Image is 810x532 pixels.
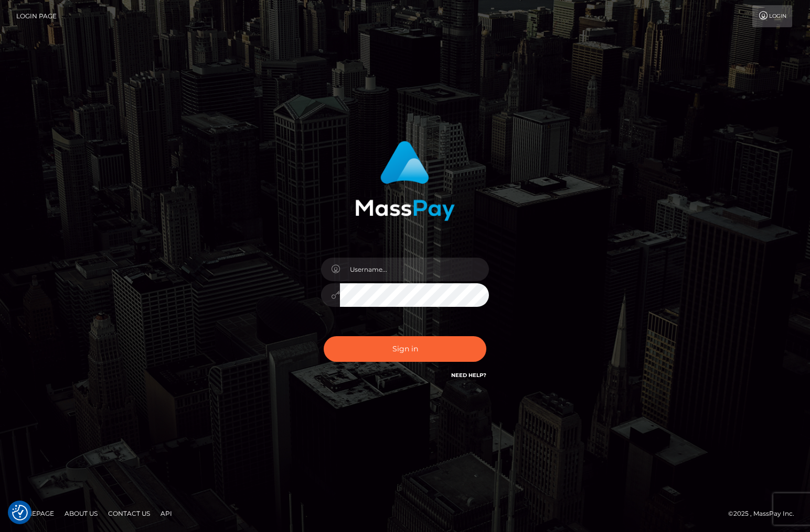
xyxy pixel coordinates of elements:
[340,258,489,281] input: Username...
[104,505,154,522] a: Contact Us
[12,505,58,522] a: Homepage
[16,5,57,27] a: Login Page
[355,141,455,221] img: MassPay Login
[12,505,28,520] button: Consent Preferences
[60,505,102,522] a: About Us
[156,505,176,522] a: API
[12,505,28,520] img: Revisit consent button
[451,372,486,379] a: Need Help?
[728,508,802,519] div: © 2025 , MassPay Inc.
[752,5,792,27] a: Login
[324,336,486,362] button: Sign in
